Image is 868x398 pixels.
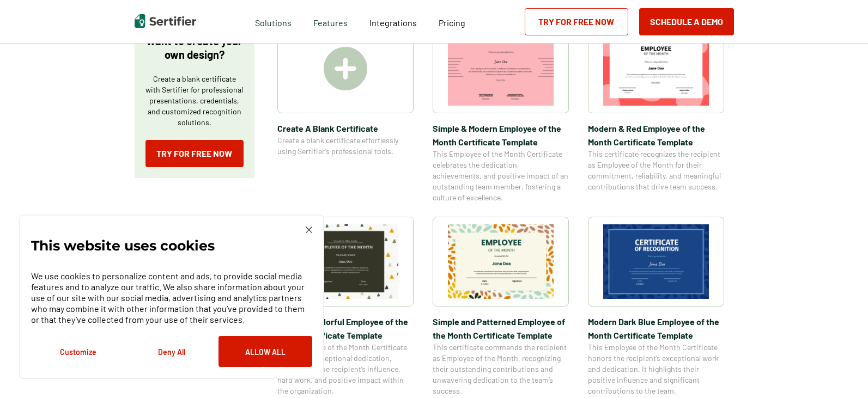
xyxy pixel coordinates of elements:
p: This website uses cookies [31,240,215,251]
span: This Employee of the Month Certificate celebrates exceptional dedication, highlighting the recipi... [277,342,414,396]
button: Customize [31,336,125,367]
img: Simple & Modern Employee of the Month Certificate Template [448,31,554,106]
span: This Employee of the Month Certificate honors the recipient’s exceptional work and dedication. It... [588,342,724,396]
img: Simple & Colorful Employee of the Month Certificate Template [293,224,398,299]
span: Modern Dark Blue Employee of the Month Certificate Template [588,315,724,342]
span: Simple and Patterned Employee of the Month Certificate Template [433,315,569,342]
p: We use cookies to personalize content and ads, to provide social media features and to analyze ou... [31,271,312,325]
p: Want to create your own design? [145,34,244,62]
span: Create A Blank Certificate [277,121,414,135]
a: Simple & Modern Employee of the Month Certificate TemplateSimple & Modern Employee of the Month C... [433,23,569,203]
a: Try for Free Now [525,8,628,35]
a: Simple & Colorful Employee of the Month Certificate TemplateSimple & Colorful Employee of the Mon... [277,217,414,396]
a: Try for Free Now [145,140,244,167]
button: Deny All [125,336,218,367]
img: Simple and Patterned Employee of the Month Certificate Template [448,224,554,299]
span: This certificate commends the recipient as Employee of the Month, recognizing their outstanding c... [433,342,569,396]
span: Integrations [369,17,417,28]
span: Simple & Colorful Employee of the Month Certificate Template [277,315,414,342]
img: Cookie Popup Close [306,226,312,233]
span: Solutions [255,15,292,28]
img: Modern Dark Blue Employee of the Month Certificate Template [603,224,709,299]
span: This certificate recognizes the recipient as Employee of the Month for their commitment, reliabil... [588,149,724,192]
a: Simple and Patterned Employee of the Month Certificate TemplateSimple and Patterned Employee of t... [433,217,569,396]
img: Create A Blank Certificate [324,47,367,90]
span: Pricing [439,17,465,28]
a: Modern & Red Employee of the Month Certificate TemplateModern & Red Employee of the Month Certifi... [588,23,724,203]
img: Modern & Red Employee of the Month Certificate Template [603,31,709,106]
a: Integrations [369,15,417,28]
a: Modern Dark Blue Employee of the Month Certificate TemplateModern Dark Blue Employee of the Month... [588,217,724,396]
a: Pricing [439,15,465,28]
span: Simple & Modern Employee of the Month Certificate Template [433,121,569,149]
span: This Employee of the Month Certificate celebrates the dedication, achievements, and positive impa... [433,149,569,203]
img: Sertifier | Digital Credentialing Platform [135,14,196,28]
button: Schedule a Demo [639,8,734,35]
p: Create a blank certificate with Sertifier for professional presentations, credentials, and custom... [145,74,244,128]
button: Allow All [218,336,312,367]
span: Features [313,15,348,28]
span: Create a blank certificate effortlessly using Sertifier’s professional tools. [277,135,414,157]
span: Modern & Red Employee of the Month Certificate Template [588,121,724,149]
